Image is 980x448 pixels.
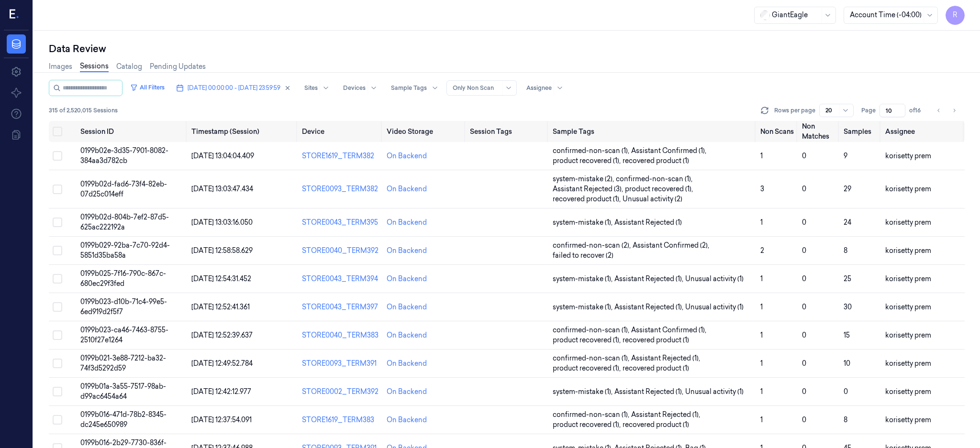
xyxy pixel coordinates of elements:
[49,62,72,72] a: Images
[802,331,806,339] span: 0
[623,420,689,430] span: recovered product (1)
[77,121,188,142] th: Session ID
[798,121,840,142] th: Non Matches
[802,246,806,255] span: 0
[760,331,763,339] span: 1
[802,152,806,160] span: 0
[383,121,466,142] th: Video Storage
[685,274,744,284] span: Unusual activity (1)
[616,174,694,184] span: confirmed-non-scan (1) ,
[302,359,379,369] div: STORE0093_TERM391
[802,303,806,311] span: 0
[191,185,253,193] span: [DATE] 13:03:47.434
[53,246,62,255] button: Select row
[553,240,633,251] span: confirmed-non-scan (2) ,
[885,331,931,339] span: korisetty prem
[885,274,931,283] span: korisetty prem
[302,387,379,397] div: STORE0002_TERM392
[623,363,689,373] span: recovered product (1)
[191,359,253,368] span: [DATE] 12:49:52.784
[885,387,931,396] span: korisetty prem
[553,194,623,204] span: recovered product (1) ,
[126,80,168,95] button: All Filters
[80,354,166,372] span: 0199b021-3e88-7212-ba32-74f3d5292d59
[302,184,379,194] div: STORE0093_TERM382
[549,121,757,142] th: Sample Tags
[387,246,427,256] div: On Backend
[802,415,806,424] span: 0
[302,274,379,284] div: STORE0043_TERM394
[802,274,806,283] span: 0
[387,415,427,425] div: On Backend
[760,359,763,368] span: 1
[80,213,169,231] span: 0199b02d-804b-7ef2-87d5-625ac222192a
[387,302,427,312] div: On Backend
[631,410,702,420] span: Assistant Rejected (1) ,
[80,297,167,316] span: 0199b023-d10b-71c4-99e5-6ed919d2f5f7
[760,152,763,160] span: 1
[298,121,383,142] th: Device
[802,218,806,227] span: 0
[885,303,931,311] span: korisetty prem
[53,302,62,312] button: Select row
[553,353,631,363] span: confirmed-non-scan (1) ,
[802,387,806,396] span: 0
[553,335,623,345] span: product recovered (1) ,
[760,303,763,311] span: 1
[191,246,253,255] span: [DATE] 12:58:58.629
[760,185,764,193] span: 3
[53,359,62,368] button: Select row
[53,274,62,284] button: Select row
[861,106,876,115] span: Page
[614,274,685,284] span: Assistant Rejected (1) ,
[840,121,881,142] th: Samples
[191,218,253,227] span: [DATE] 13:03:16.050
[188,121,299,142] th: Timestamp (Session)
[116,62,142,72] a: Catalog
[946,6,965,25] button: R
[802,359,806,368] span: 0
[553,156,623,166] span: product recovered (1) ,
[947,104,961,117] button: Go to next page
[885,185,931,193] span: korisetty prem
[49,106,118,115] span: 315 of 2,520,015 Sessions
[614,302,685,312] span: Assistant Rejected (1) ,
[614,218,682,228] span: Assistant Rejected (1)
[685,302,744,312] span: Unusual activity (1)
[191,387,251,396] span: [DATE] 12:42:12.977
[80,382,166,401] span: 0199b01a-3a55-7517-98ab-d99ac6454a64
[53,127,62,136] button: Select all
[172,80,295,96] button: [DATE] 00:00:00 - [DATE] 23:59:59
[614,387,685,397] span: Assistant Rejected (1) ,
[387,330,427,340] div: On Backend
[553,387,614,397] span: system-mistake (1) ,
[302,330,379,340] div: STORE0040_TERM383
[188,84,280,92] span: [DATE] 00:00:00 - [DATE] 23:59:59
[623,194,682,204] span: Unusual activity (2)
[760,415,763,424] span: 1
[302,415,379,425] div: STORE1619_TERM383
[553,174,616,184] span: system-mistake (2) ,
[885,246,931,255] span: korisetty prem
[53,387,62,396] button: Select row
[191,415,252,424] span: [DATE] 12:37:54.091
[191,331,253,339] span: [DATE] 12:52:39.637
[387,184,427,194] div: On Backend
[760,274,763,283] span: 1
[844,246,847,255] span: 8
[885,152,931,160] span: korisetty prem
[191,303,250,311] span: [DATE] 12:52:41.361
[760,246,764,255] span: 2
[844,303,852,311] span: 30
[553,363,623,373] span: product recovered (1) ,
[53,218,62,227] button: Select row
[387,151,427,161] div: On Backend
[623,335,689,345] span: recovered product (1)
[302,151,379,161] div: STORE1619_TERM382
[844,185,851,193] span: 29
[633,240,711,251] span: Assistant Confirmed (2) ,
[553,410,631,420] span: confirmed-non-scan (1) ,
[685,387,744,397] span: Unusual activity (1)
[53,185,62,194] button: Select row
[844,218,851,227] span: 24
